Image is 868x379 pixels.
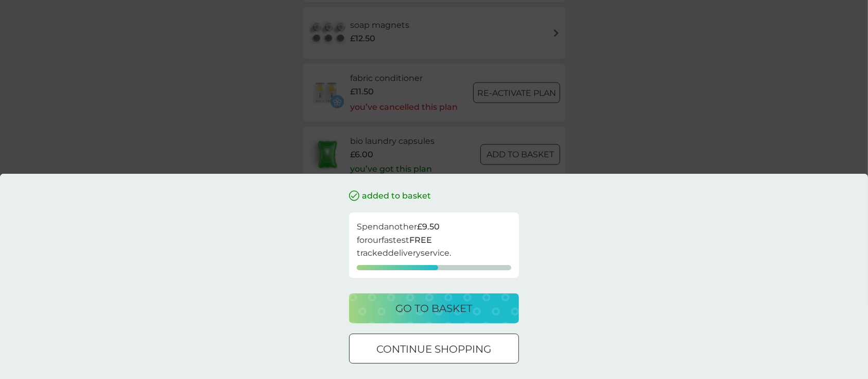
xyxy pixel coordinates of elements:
[349,334,519,364] button: continue shopping
[377,341,492,357] p: continue shopping
[396,300,473,317] p: go to basket
[417,222,440,232] strong: £9.50
[409,235,432,245] strong: FREE
[349,293,519,323] button: go to basket
[362,189,431,203] p: added to basket
[357,220,511,260] p: Spend another for our fastest tracked delivery service.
